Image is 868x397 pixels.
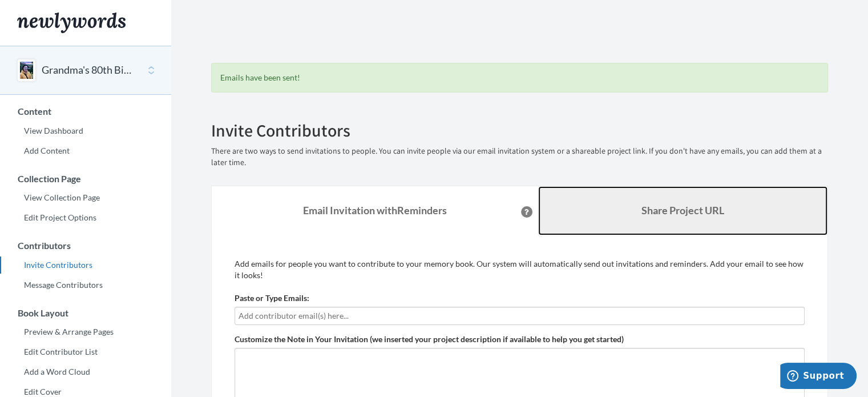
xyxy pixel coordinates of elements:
div: Emails have been sent! [211,63,828,93]
label: Paste or Type Emails: [235,292,309,304]
label: Customize the Note in Your Invitation (we inserted your project description if available to help ... [235,334,624,345]
b: Share Project URL [641,204,724,216]
p: There are two ways to send invitations to people. You can invite people via our email invitation ... [211,146,828,169]
button: Grandma's 80th Birthday [42,63,134,78]
iframe: Opens a widget where you can chat to one of our agents [780,363,857,391]
img: Newlywords logo [17,13,126,33]
h3: Content [1,106,171,117]
strong: Email Invitation with Reminders [303,204,447,216]
h3: Contributors [1,240,171,251]
h3: Collection Page [1,174,171,184]
h3: Book Layout [1,308,171,318]
h2: Invite Contributors [211,121,828,140]
input: Add contributor email(s) here... [239,310,801,322]
p: Add emails for people you want to contribute to your memory book. Our system will automatically s... [235,258,805,281]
